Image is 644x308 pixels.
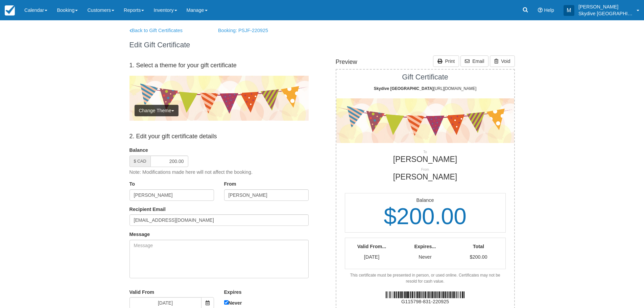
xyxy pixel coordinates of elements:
[224,299,309,307] label: Never
[129,181,146,188] label: To
[129,62,309,69] h4: 1. Select a theme for your gift certificate
[345,197,505,204] p: Balance
[213,27,302,34] a: Booking: PSJF-220925
[345,273,506,284] div: This certificate must be presented in person, or used online. Certificates may not be resold for ...
[374,86,434,91] strong: Skydive [GEOGRAPHIC_DATA]
[129,214,309,226] input: Email
[134,159,146,164] small: $ CAD
[224,181,241,188] label: From
[452,254,505,261] p: $200.00
[538,8,543,13] i: Help
[336,98,514,143] img: celebration.png
[564,5,574,16] div: M
[433,55,459,67] a: Print
[331,155,519,164] h2: [PERSON_NAME]
[331,298,519,305] div: G115798-831-220925
[129,147,148,154] label: Balance
[345,204,505,229] h1: $200.00
[331,73,519,81] h1: Gift Certificate
[490,55,515,67] a: Void
[129,133,309,140] h4: 2. Edit your gift certificate details
[129,206,166,213] label: Recipient Email
[460,55,488,67] a: Email
[150,156,188,167] input: 0.00
[224,300,229,305] input: Never
[331,173,519,181] h2: [PERSON_NAME]
[331,150,519,155] p: To
[544,7,554,13] span: Help
[398,254,452,261] p: Never
[129,189,214,201] input: Name
[414,244,436,249] strong: Expires...
[578,3,633,10] p: [PERSON_NAME]
[5,5,15,16] img: checkfront-main-nav-mini-logo.png
[473,244,484,249] strong: Total
[578,10,633,17] p: Skydive [GEOGRAPHIC_DATA]
[345,254,399,261] p: [DATE]
[374,86,477,91] span: [URL][DOMAIN_NAME]
[129,231,150,238] label: Message
[224,189,309,201] input: Name
[129,169,253,176] p: Note: Modifications made here will not affect the booking.
[331,167,519,172] p: From
[124,41,312,49] h1: Edit Gift Certificate
[135,105,178,116] button: Change Theme
[129,76,309,121] img: celebration.png
[129,289,154,296] label: Valid From
[336,59,357,66] h4: Preview
[357,244,386,249] strong: Valid From...
[124,27,213,34] a: Back to Gift Certificates
[224,289,242,296] label: Expires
